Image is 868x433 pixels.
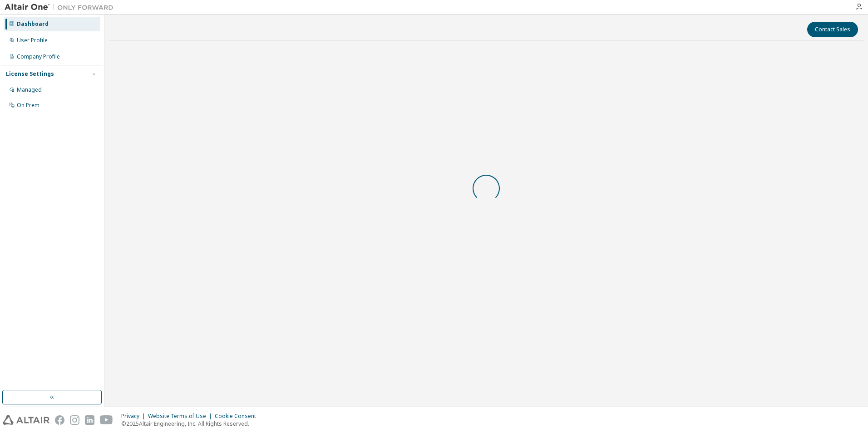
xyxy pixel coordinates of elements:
img: youtube.svg [100,415,113,425]
img: instagram.svg [70,415,79,425]
img: linkedin.svg [85,415,94,425]
div: License Settings [6,70,54,78]
div: Managed [17,86,42,93]
img: Altair One [5,3,118,12]
div: On Prem [17,102,39,109]
button: Contact Sales [807,22,858,37]
div: Company Profile [17,53,60,60]
div: Privacy [121,413,148,420]
img: altair_logo.svg [3,415,49,425]
div: Dashboard [17,20,49,28]
img: facebook.svg [55,415,64,425]
p: © 2025 Altair Engineering, Inc. All Rights Reserved. [121,420,261,428]
div: User Profile [17,37,48,44]
div: Website Terms of Use [148,413,215,420]
div: Cookie Consent [215,413,261,420]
